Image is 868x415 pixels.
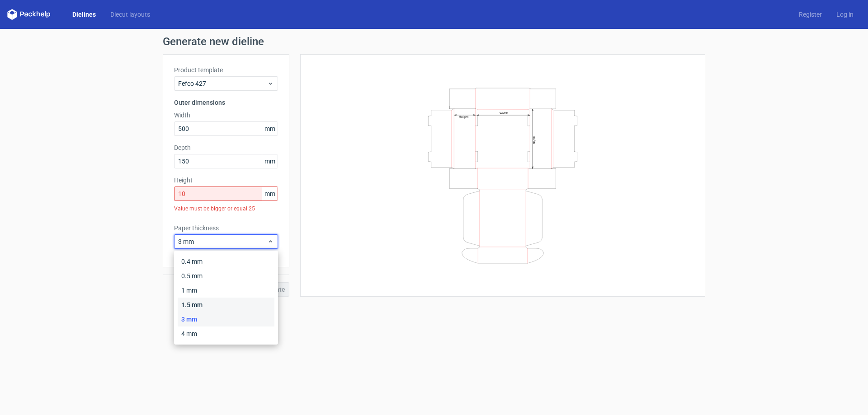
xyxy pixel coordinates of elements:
label: Height [174,176,278,185]
h3: Outer dimensions [174,98,278,107]
span: mm [262,122,278,135]
h1: Generate new dieline [163,36,705,47]
label: Depth [174,143,278,152]
div: 0.5 mm [178,269,274,283]
div: 3 mm [178,312,274,326]
a: Diecut layouts [103,10,157,19]
text: Depth [533,135,536,144]
div: 1.5 mm [178,298,274,312]
a: Register [792,10,829,19]
div: 4 mm [178,326,274,341]
label: Product template [174,65,278,75]
a: Dielines [65,10,103,19]
label: Paper thickness [174,224,278,233]
div: 1 mm [178,283,274,298]
div: Value must be bigger or equal 25 [174,201,278,216]
text: Height [459,115,468,118]
label: Width [174,111,278,120]
a: Log in [829,10,861,19]
span: 3 mm [178,237,267,246]
span: Fefco 427 [178,79,267,88]
span: mm [262,187,278,201]
div: 0.4 mm [178,254,274,269]
span: mm [262,154,278,168]
text: Width [500,111,508,115]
